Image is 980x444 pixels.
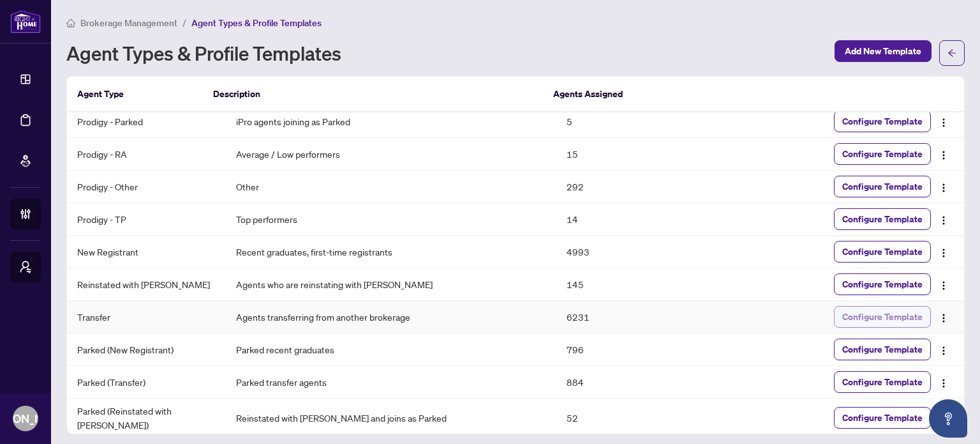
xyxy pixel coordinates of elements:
[226,399,556,438] td: Reinstated with [PERSON_NAME] and joins as Parked
[842,176,923,197] span: Configure Template
[834,111,931,132] button: Configure Template
[226,171,556,203] td: Other
[834,241,931,263] button: Configure Template
[933,176,954,197] button: Logo
[67,399,226,438] td: Parked (Reinstated with [PERSON_NAME])
[933,307,954,327] button: Logo
[10,10,41,33] img: logo
[933,209,954,229] button: Logo
[834,371,931,393] button: Configure Template
[933,339,954,360] button: Logo
[556,171,722,203] td: 292
[834,407,931,429] button: Configure Template
[66,19,75,27] span: home
[556,138,722,171] td: 15
[834,208,931,230] button: Configure Template
[842,307,923,327] span: Configure Template
[226,105,556,138] td: iPro agents joining as Parked
[67,138,226,171] td: Prodigy - RA
[191,17,322,29] span: Agent Types & Profile Templates
[182,15,186,30] li: /
[67,203,226,236] td: Prodigy - TP
[939,248,949,258] img: Logo
[834,176,931,197] button: Configure Template
[845,41,921,61] span: Add New Template
[929,399,967,438] button: Open asap
[226,333,556,366] td: Parked recent graduates
[939,313,949,323] img: Logo
[939,215,949,226] img: Logo
[226,138,556,171] td: Average / Low performers
[556,268,722,301] td: 145
[67,105,226,138] td: Prodigy - Parked
[939,280,949,291] img: Logo
[842,111,923,132] span: Configure Template
[67,366,226,399] td: Parked (Transfer)
[842,209,923,229] span: Configure Template
[226,301,556,333] td: Agents transferring from another brokerage
[556,333,722,366] td: 796
[556,203,722,236] td: 14
[66,43,341,63] h1: Agent Types & Profile Templates
[939,346,949,356] img: Logo
[939,183,949,193] img: Logo
[226,366,556,399] td: Parked transfer agents
[842,339,923,360] span: Configure Template
[67,333,226,366] td: Parked (New Registrant)
[842,241,923,262] span: Configure Template
[835,40,932,62] button: Add New Template
[556,366,722,399] td: 884
[947,49,956,57] span: arrow-left
[842,408,923,428] span: Configure Template
[556,236,722,268] td: 4993
[834,273,931,295] button: Configure Template
[226,203,556,236] td: Top performers
[19,261,32,273] span: user-switch
[67,77,203,112] th: Agent Type
[842,144,923,164] span: Configure Template
[842,372,923,392] span: Configure Template
[556,399,722,438] td: 52
[933,241,954,262] button: Logo
[933,144,954,164] button: Logo
[834,306,931,328] button: Configure Template
[67,301,226,333] td: Transfer
[203,77,543,112] th: Description
[939,118,949,128] img: Logo
[226,236,556,268] td: Recent graduates, first-time registrants
[556,301,722,333] td: 6231
[543,77,713,112] th: Agents Assigned
[80,17,177,29] span: Brokerage Management
[834,339,931,360] button: Configure Template
[67,268,226,301] td: Reinstated with [PERSON_NAME]
[842,274,923,295] span: Configure Template
[556,105,722,138] td: 5
[933,274,954,295] button: Logo
[834,143,931,165] button: Configure Template
[939,150,949,160] img: Logo
[933,111,954,132] button: Logo
[226,268,556,301] td: Agents who are reinstating with [PERSON_NAME]
[939,378,949,388] img: Logo
[933,372,954,392] button: Logo
[67,171,226,203] td: Prodigy - Other
[67,236,226,268] td: New Registrant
